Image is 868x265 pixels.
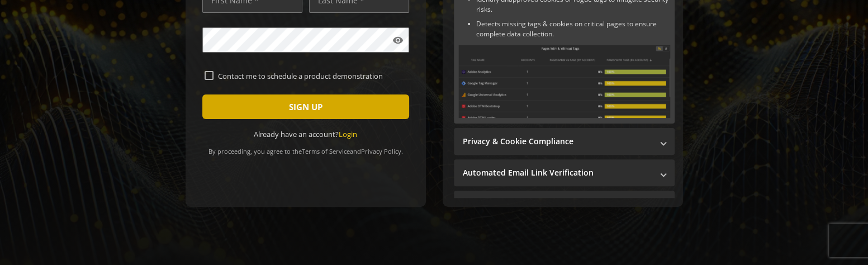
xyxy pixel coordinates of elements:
div: Already have an account? [202,129,409,140]
img: Sitewide Inventory & Monitoring [458,45,670,118]
li: Detects missing tags & cookies on critical pages to ensure complete data collection. [476,19,670,39]
a: Privacy Policy [361,147,401,155]
mat-expansion-panel-header: Automated Email Link Verification [454,159,675,186]
div: By proceeding, you agree to the and . [202,140,409,155]
mat-expansion-panel-header: Privacy & Cookie Compliance [454,128,675,155]
mat-expansion-panel-header: Performance Monitoring with Web Vitals [454,191,675,217]
a: Login [339,129,357,139]
mat-panel-title: Privacy & Cookie Compliance [463,136,652,147]
mat-icon: visibility [392,35,404,46]
mat-panel-title: Automated Email Link Verification [463,167,652,178]
button: SIGN UP [202,94,409,119]
a: Terms of Service [302,147,350,155]
label: Contact me to schedule a product demonstration [214,71,407,81]
span: SIGN UP [289,97,322,117]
